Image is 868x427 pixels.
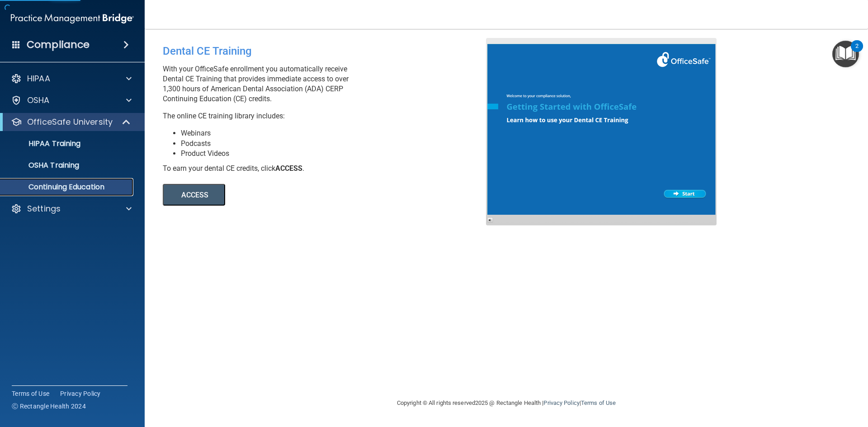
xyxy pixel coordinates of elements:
a: Terms of Use [12,389,49,398]
a: Settings [11,203,132,214]
p: With your OfficeSafe enrollment you automatically receive Dental CE Training that provides immedi... [163,64,493,104]
a: Privacy Policy [60,389,101,398]
a: OfficeSafe University [11,117,131,127]
p: OSHA Training [6,161,79,170]
div: To earn your dental CE credits, click . [163,164,493,174]
a: ACCESS [163,192,410,199]
p: OfficeSafe University [27,117,113,127]
li: Product Videos [181,149,493,159]
p: HIPAA Training [6,139,80,148]
p: OSHA [27,95,50,106]
li: Podcasts [181,139,493,149]
button: ACCESS [163,184,225,206]
a: OSHA [11,95,132,106]
span: Ⓒ Rectangle Health 2024 [12,402,86,411]
li: Webinars [181,128,493,138]
div: Copyright © All rights reserved 2025 @ Rectangle Health | | [341,389,671,418]
p: Continuing Education [6,183,129,192]
a: HIPAA [11,73,132,84]
div: 2 [855,46,859,58]
img: PMB logo [11,9,134,28]
h4: Compliance [27,38,90,51]
p: Settings [27,203,61,214]
p: The online CE training library includes: [163,111,493,121]
div: Dental CE Training [163,38,493,64]
b: ACCESS [275,164,302,173]
a: Privacy Policy [543,399,579,406]
button: Open Resource Center, 2 new notifications [832,41,859,67]
p: HIPAA [27,73,50,84]
a: Terms of Use [581,399,616,406]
